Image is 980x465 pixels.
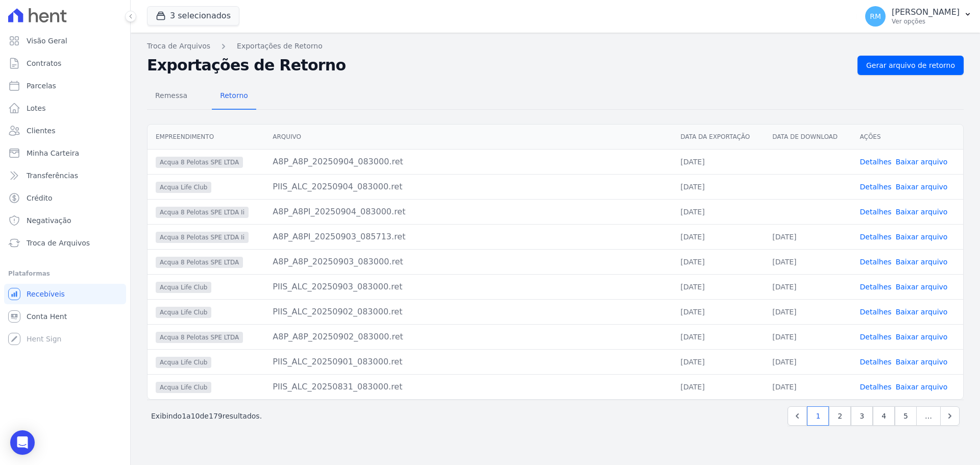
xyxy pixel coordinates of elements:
a: Previous [788,406,807,426]
span: Contratos [27,58,61,68]
td: [DATE] [672,324,764,349]
button: RM [PERSON_NAME] Ver opções [857,2,980,31]
a: Conta Hent [4,306,126,327]
a: Detalhes [860,308,892,316]
a: Baixar arquivo [896,183,948,191]
div: PIIS_ALC_20250902_083000.ret [273,306,664,318]
a: Lotes [4,98,126,118]
nav: Tab selector [147,83,256,110]
a: 4 [873,406,895,426]
div: PIIS_ALC_20250904_083000.ret [273,181,664,193]
a: Detalhes [860,183,892,191]
a: Baixar arquivo [896,283,948,291]
h2: Exportações de Retorno [147,56,849,75]
span: RM [870,13,881,20]
span: Acqua 8 Pelotas SPE LTDA Ii [156,207,249,218]
button: 3 selecionados [147,6,239,26]
a: Baixar arquivo [896,358,948,366]
a: Baixar arquivo [896,158,948,166]
a: Baixar arquivo [896,233,948,241]
td: [DATE] [764,324,851,349]
a: Troca de Arquivos [4,233,126,253]
span: 10 [191,412,200,420]
div: PIIS_ALC_20250903_083000.ret [273,281,664,293]
td: [DATE] [672,149,764,174]
span: Acqua 8 Pelotas SPE LTDA [156,332,243,343]
a: Detalhes [860,358,892,366]
td: [DATE] [672,274,764,299]
span: Gerar arquivo de retorno [866,60,955,70]
span: Acqua Life Club [156,182,211,193]
a: Recebíveis [4,284,126,304]
a: Baixar arquivo [896,308,948,316]
span: … [916,406,941,426]
a: Transferências [4,165,126,186]
span: Acqua Life Club [156,357,211,368]
span: Acqua 8 Pelotas SPE LTDA Ii [156,232,249,243]
div: PIIS_ALC_20250901_083000.ret [273,356,664,368]
th: Arquivo [264,125,672,150]
span: Remessa [149,85,193,106]
a: Baixar arquivo [896,333,948,341]
div: A8P_A8P_20250903_083000.ret [273,256,664,268]
a: Detalhes [860,283,892,291]
a: Exportações de Retorno [237,41,323,52]
th: Data da Exportação [672,125,764,150]
div: A8P_A8PI_20250903_085713.ret [273,231,664,243]
a: Negativação [4,210,126,231]
td: [DATE] [764,249,851,274]
a: Crédito [4,188,126,208]
td: [DATE] [672,224,764,249]
p: Ver opções [892,17,960,26]
a: Contratos [4,53,126,74]
a: Minha Carteira [4,143,126,163]
span: Conta Hent [27,311,67,322]
span: Minha Carteira [27,148,79,158]
a: Detalhes [860,158,892,166]
a: Retorno [212,83,256,110]
td: [DATE] [672,249,764,274]
th: Data de Download [764,125,851,150]
td: [DATE] [764,299,851,324]
a: Parcelas [4,76,126,96]
span: Troca de Arquivos [27,238,90,248]
td: [DATE] [764,224,851,249]
a: Baixar arquivo [896,208,948,216]
div: Open Intercom Messenger [10,430,35,455]
span: Acqua Life Club [156,307,211,318]
a: Detalhes [860,383,892,391]
a: Troca de Arquivos [147,41,210,52]
td: [DATE] [764,274,851,299]
th: Ações [852,125,963,150]
td: [DATE] [764,374,851,399]
a: Gerar arquivo de retorno [857,56,964,75]
span: 1 [182,412,186,420]
span: Acqua Life Club [156,382,211,393]
span: Acqua 8 Pelotas SPE LTDA [156,157,243,168]
span: Lotes [27,103,46,113]
a: Clientes [4,120,126,141]
span: Visão Geral [27,36,67,46]
div: A8P_A8P_20250902_083000.ret [273,331,664,343]
a: 2 [829,406,851,426]
td: [DATE] [672,299,764,324]
span: Retorno [214,85,254,106]
td: [DATE] [672,374,764,399]
a: 3 [851,406,873,426]
a: Detalhes [860,208,892,216]
td: [DATE] [672,199,764,224]
a: 1 [807,406,829,426]
span: Acqua Life Club [156,282,211,293]
span: 179 [209,412,223,420]
a: Detalhes [860,258,892,266]
a: Detalhes [860,333,892,341]
span: Crédito [27,193,53,203]
p: Exibindo a de resultados. [151,411,262,421]
td: [DATE] [764,349,851,374]
a: Detalhes [860,233,892,241]
a: Remessa [147,83,195,110]
a: Baixar arquivo [896,258,948,266]
span: Transferências [27,170,78,181]
td: [DATE] [672,174,764,199]
span: Clientes [27,126,55,136]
